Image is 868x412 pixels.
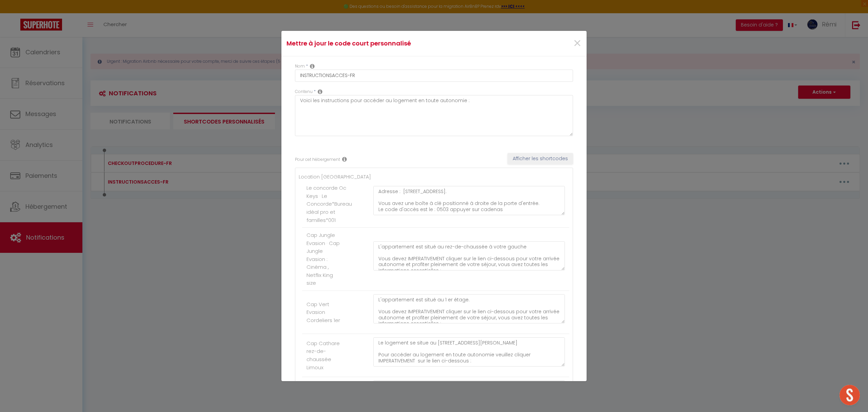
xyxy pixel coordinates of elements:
[840,385,860,405] div: Ouvrir le chat
[295,89,313,95] label: Contenu
[307,339,342,371] label: Cap Cathare rez-de-chaussée Limoux
[307,231,342,287] label: Cap Jungle Evasion · Cap Jungle Evasion : Cinéma , Netflix King size
[508,153,573,165] button: Afficher les shortcodes
[299,173,371,181] label: Location [GEOGRAPHIC_DATA]
[295,63,305,70] label: Nom
[573,33,581,54] span: ×
[307,300,342,324] label: Cap Vert Evasion Cordeliers 1er
[307,184,352,224] label: Le concorde Oc Keys · Le Concorde*Bureau idéal pro et familles*001
[295,156,340,163] label: Pour cet hébergement
[310,63,315,69] i: Custom short code name
[287,39,480,48] h4: Mettre à jour le code court personnalisé
[342,156,347,162] i: Rental
[573,36,581,51] button: Close
[318,89,322,94] i: Replacable content
[295,70,573,82] input: Custom code name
